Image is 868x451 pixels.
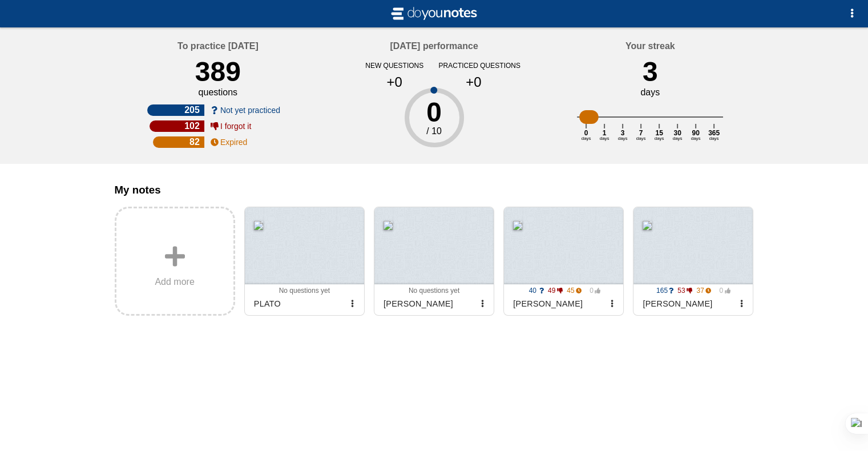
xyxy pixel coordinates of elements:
[195,56,241,87] div: 389
[584,129,588,137] text: 0
[150,120,204,132] div: 102
[546,287,563,295] span: 49
[640,87,660,98] div: days
[244,207,365,316] a: No questions yetPLATO
[636,136,646,141] text: days
[153,136,204,148] div: 82
[439,62,509,70] div: practiced questions
[633,207,753,316] a: 165 53 37 0 [PERSON_NAME]
[508,295,605,313] div: [PERSON_NAME]
[364,74,425,90] div: +0
[220,106,280,115] span: Not yet practiced
[199,87,238,98] div: questions
[643,56,658,87] div: 3
[655,129,663,137] text: 15
[220,122,251,131] span: I forgot it
[360,62,430,70] div: new questions
[564,287,582,295] span: 45
[638,295,734,313] div: [PERSON_NAME]
[147,104,204,116] div: 205
[692,129,700,137] text: 90
[841,2,863,25] button: Options
[355,99,513,126] div: 0
[625,41,675,51] h4: Your streak
[639,129,643,137] text: 7
[409,287,459,295] span: No questions yet
[673,129,681,137] text: 30
[177,41,259,51] h4: To practice [DATE]
[115,184,754,196] h3: My notes
[618,136,628,141] text: days
[355,126,513,136] div: / 10
[675,287,692,295] span: 53
[655,136,664,141] text: days
[584,287,601,295] span: 0
[220,138,247,147] span: Expired
[582,136,591,141] text: days
[708,129,720,137] text: 365
[691,136,701,141] text: days
[621,129,625,137] text: 3
[443,74,504,90] div: +0
[713,287,730,295] span: 0
[374,207,494,316] a: No questions yet[PERSON_NAME]
[249,295,346,313] div: PLATO
[279,287,330,295] span: No questions yet
[695,287,712,295] span: 37
[600,136,609,141] text: days
[379,295,475,313] div: [PERSON_NAME]
[155,277,194,287] span: Add more
[709,136,719,141] text: days
[389,5,480,23] img: svg+xml;base64,CiAgICAgIDxzdmcgdmlld0JveD0iLTIgLTIgMjAgNCIgeG1sbnM9Imh0dHA6Ly93d3cudzMub3JnLzIwMD...
[390,41,478,51] h4: [DATE] performance
[656,287,673,295] span: 165
[673,136,683,141] text: days
[603,129,607,137] text: 1
[527,287,544,295] span: 40
[503,207,624,316] a: 40 49 45 0 [PERSON_NAME]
